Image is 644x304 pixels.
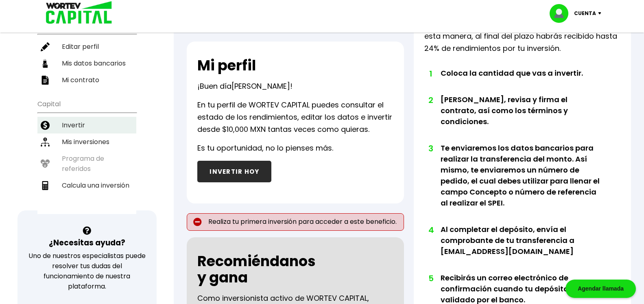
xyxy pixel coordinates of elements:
[197,99,393,136] p: En tu perfil de WORTEV CAPITAL puedes consultar el estado de los rendimientos, editar los datos e...
[441,224,601,272] li: Al completar el depósito, envía el comprobante de tu transferencia a [EMAIL_ADDRESS][DOMAIN_NAME]
[596,12,607,15] img: icon-down
[41,138,50,147] img: inversiones-icon.6695dc30.svg
[41,121,50,130] img: invertir-icon.b3b967d7.svg
[550,4,574,23] img: profile-image
[441,94,601,142] li: [PERSON_NAME], revisa y firma el contrato, así como los términos y condiciones.
[187,213,404,231] p: Realiza tu primera inversión para acceder a este beneficio.
[197,57,256,74] h2: Mi perfil
[197,253,316,286] h2: Recomiéndanos y gana
[441,142,601,224] li: Te enviaremos los datos bancarios para realizar la transferencia del monto. Así mismo, te enviare...
[565,280,636,298] div: Agendar llamada
[41,76,50,85] img: contrato-icon.f2db500c.svg
[428,68,432,80] span: 1
[428,272,432,284] span: 5
[37,133,136,150] a: Mis inversiones
[37,117,136,133] a: Invertir
[428,94,432,106] span: 2
[193,218,202,226] img: error-circle.027baa21.svg
[428,142,432,155] span: 3
[37,72,136,88] a: Mi contrato
[197,161,271,182] button: INVERTIR HOY
[197,142,333,154] p: Es tu oportunidad, no lo pienses más.
[574,7,596,20] p: Cuenta
[197,80,293,92] p: ¡Buen día !
[441,68,601,94] li: Coloca la cantidad que vas a invertir.
[37,55,136,72] a: Mis datos bancarios
[37,16,136,88] ul: Perfil
[37,38,136,55] a: Editar perfil
[49,237,125,249] h3: ¿Necesitas ayuda?
[28,251,146,291] p: Uno de nuestros especialistas puede resolver tus dudas del funcionamiento de nuestra plataforma.
[41,59,50,68] img: datos-icon.10cf9172.svg
[37,177,136,194] a: Calcula una inversión
[428,224,432,236] span: 4
[41,42,50,51] img: editar-icon.952d3147.svg
[41,181,50,190] img: calculadora-icon.17d418c4.svg
[37,95,136,214] ul: Capital
[231,81,290,91] span: [PERSON_NAME]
